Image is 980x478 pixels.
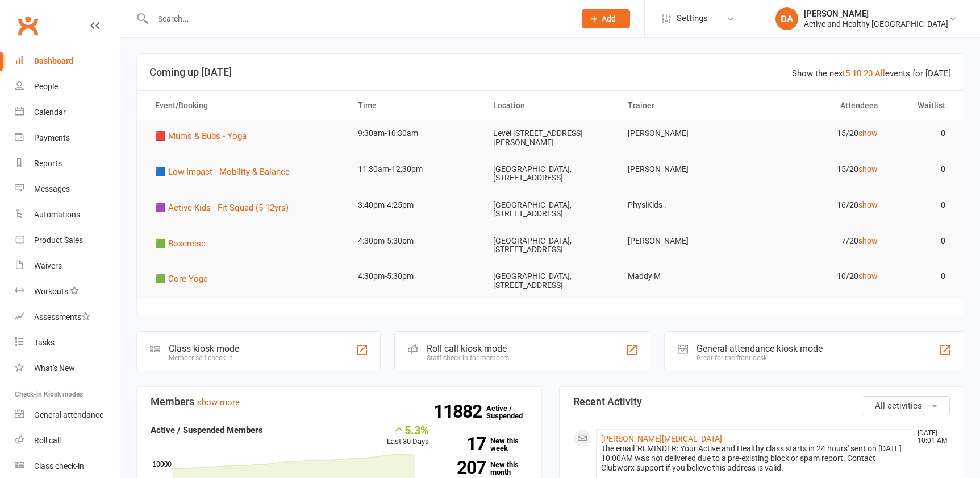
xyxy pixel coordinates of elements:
a: Automations [15,202,120,228]
div: Automations [34,210,80,219]
a: General attendance kiosk mode [15,402,120,428]
a: show [858,200,878,209]
a: All [875,68,885,79]
a: show more [197,397,240,407]
td: 0 [888,263,956,290]
button: Add [582,9,630,28]
td: 10/20 [753,263,888,290]
a: show [858,236,878,245]
a: Calendar [15,100,120,125]
a: Payments [15,125,120,151]
span: 🟩 Boxercise [155,238,206,249]
div: DA [775,7,798,30]
span: All activities [875,401,922,411]
button: 🟦 Low Impact - Mobility & Balance [155,165,298,179]
td: 0 [888,228,956,254]
td: 0 [888,156,956,183]
div: Staff check-in for members [427,354,509,362]
h3: Members [151,396,528,407]
input: Search... [149,11,567,27]
th: Location [483,91,618,120]
td: 15/20 [753,156,888,183]
td: [GEOGRAPHIC_DATA], [STREET_ADDRESS] [483,156,618,192]
time: [DATE] 10:01 AM [912,430,949,444]
div: Last 30 Days [387,423,429,448]
a: show [858,271,878,281]
button: 🟪 Active Kids - Fit Squad (5-12yrs) [155,201,297,215]
a: Workouts [15,279,120,304]
td: 3:40pm-4:25pm [348,192,483,219]
td: 4:30pm-5:30pm [348,263,483,290]
th: Attendees [753,91,888,120]
td: 11:30am-12:30pm [348,156,483,183]
div: Messages [34,184,70,193]
td: 16/20 [753,192,888,219]
a: show [858,164,878,174]
a: 20 [864,68,873,79]
div: Reports [34,159,62,168]
td: Maddy M [618,263,753,290]
strong: Active / Suspended Members [151,425,263,435]
td: [GEOGRAPHIC_DATA], [STREET_ADDRESS] [483,263,618,299]
a: Reports [15,151,120,176]
strong: 207 [446,459,486,476]
div: Active and Healthy [GEOGRAPHIC_DATA] [804,19,948,29]
span: 🟩 Core Yoga [155,274,208,284]
div: What's New [34,364,75,373]
span: 🟦 Low Impact - Mobility & Balance [155,167,290,177]
div: Payments [34,133,70,142]
td: [PERSON_NAME] [618,120,753,147]
div: Workouts [34,287,68,296]
div: Dashboard [34,56,73,65]
div: Class kiosk mode [169,343,239,354]
td: 7/20 [753,228,888,254]
td: PhysiKids . [618,192,753,219]
div: General attendance kiosk mode [697,343,823,354]
a: Waivers [15,253,120,279]
div: Show the next events for [DATE] [792,67,951,80]
div: Roll call kiosk mode [427,343,509,354]
strong: 11882 [433,403,486,420]
a: Assessments [15,304,120,330]
td: 9:30am-10:30am [348,120,483,147]
button: 🟩 Boxercise [155,237,214,250]
a: show [858,129,878,138]
button: 🟥 Mums & Bubs - Yoga [155,129,255,143]
span: Add [602,14,616,23]
span: 🟥 Mums & Bubs - Yoga [155,131,247,141]
div: Member self check-in [169,354,239,362]
strong: 17 [446,435,486,452]
th: Time [348,91,483,120]
a: People [15,74,120,100]
div: Roll call [34,436,61,445]
a: What's New [15,356,120,381]
div: General attendance [34,410,103,419]
div: Tasks [34,338,55,347]
a: 207New this month [446,461,527,476]
a: 17New this week [446,437,527,452]
div: [PERSON_NAME] [804,9,948,19]
span: Settings [677,6,708,31]
div: Great for the front desk [697,354,823,362]
a: 11882Active / Suspended [486,396,536,428]
button: All activities [862,396,950,415]
h3: Recent Activity [573,396,950,407]
td: [GEOGRAPHIC_DATA], [STREET_ADDRESS] [483,192,618,228]
a: Dashboard [15,48,120,74]
button: 🟩 Core Yoga [155,272,216,286]
div: 5.3% [387,423,429,436]
th: Trainer [618,91,753,120]
td: 4:30pm-5:30pm [348,228,483,254]
a: Roll call [15,428,120,454]
div: People [34,82,58,91]
div: Assessments [34,312,90,322]
a: 10 [852,68,861,79]
a: 5 [845,68,850,79]
span: 🟪 Active Kids - Fit Squad (5-12yrs) [155,203,289,213]
td: 0 [888,120,956,147]
h3: Coming up [DATE] [149,67,951,78]
td: [PERSON_NAME] [618,156,753,183]
td: 0 [888,192,956,219]
a: Tasks [15,330,120,356]
div: Class check-in [34,461,84,471]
